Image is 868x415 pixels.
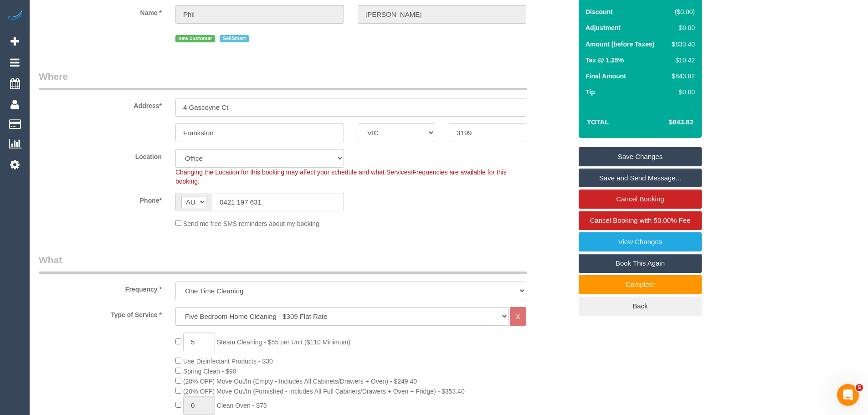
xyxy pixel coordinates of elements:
input: Phone* [212,193,344,211]
label: Name * [32,5,169,17]
legend: Where [39,70,527,90]
span: Clean Oven - $75 [217,402,267,409]
input: Post Code* [449,123,526,142]
h4: $843.82 [642,118,693,126]
a: View Changes [579,232,702,251]
span: Use Disinfectant Products - $30 [183,358,273,365]
label: Discount [586,7,613,16]
label: Phone* [32,193,169,205]
label: Tip [586,87,595,97]
a: Cancel Booking with 50.00% Fee [579,211,702,230]
label: Adjustment [586,23,621,32]
span: (20% OFF) Move Out/In (Furnished - Includes All Full Cabinets/Drawers + Oven + Fridge) - $353.40 [183,388,465,395]
a: Back [579,297,702,316]
span: Steam Cleaning - $55 per Unit ($110 Minimum) [217,338,350,346]
label: Tax @ 1.25% [586,56,624,65]
a: Complete [579,275,702,294]
label: Frequency * [32,282,169,294]
span: Cancel Booking with 50.00% Fee [590,216,691,224]
a: Save Changes [579,147,702,166]
div: $833.40 [668,40,695,49]
span: Spring Clean - $90 [183,368,236,375]
label: Location [32,149,169,161]
strong: Total [587,118,609,126]
div: ($0.00) [668,7,695,16]
label: Amount (before Taxes) [586,40,654,49]
div: $0.00 [668,87,695,97]
label: Final Amount [586,72,626,81]
a: Book This Again [579,254,702,273]
div: $10.42 [668,56,695,65]
label: Address* [32,98,169,110]
div: $0.00 [668,23,695,32]
div: $843.82 [668,72,695,81]
input: Suburb* [175,123,344,142]
input: First Name* [175,5,344,24]
label: Type of Service * [32,307,169,319]
span: (20% OFF) Move Out/In (Empty - Includes All Cabinets/Drawers + Oven) - $249.40 [183,378,417,385]
span: SellSmart [220,35,249,42]
input: Last Name* [358,5,526,24]
a: Save and Send Message... [579,169,702,188]
span: Changing the Location for this booking may affect your schedule and what Services/Frequencies are... [175,169,507,185]
iframe: Intercom live chat [837,384,859,406]
img: Automaid Logo [5,9,24,22]
a: Cancel Booking [579,190,702,209]
legend: What [39,253,527,274]
span: Send me free SMS reminders about my booking [183,220,319,227]
span: new customer [175,35,215,42]
span: 5 [856,384,863,391]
